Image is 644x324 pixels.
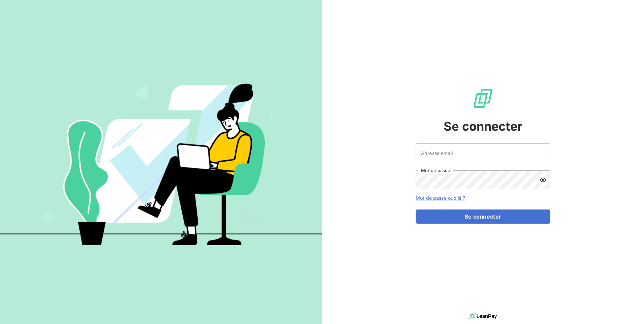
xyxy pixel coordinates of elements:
[416,143,550,162] input: placeholder
[416,195,465,201] a: Mot de passe oublié ?
[472,88,494,109] img: Logo LeanPay
[416,209,550,224] button: Se connecter
[444,117,522,135] span: Se connecter
[469,311,497,321] img: logo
